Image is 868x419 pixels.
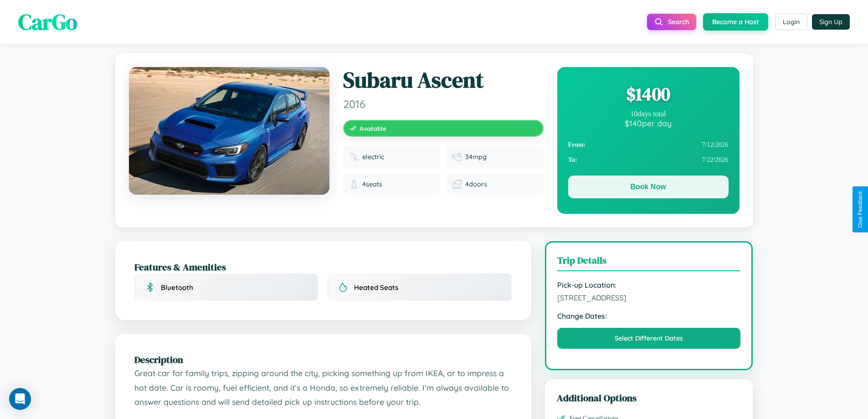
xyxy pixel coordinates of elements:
[568,156,577,164] strong: To:
[568,82,729,106] div: $ 1400
[452,180,462,189] img: Doors
[9,388,31,410] div: Open Intercom Messenger
[362,153,384,161] span: electric
[557,328,741,349] button: Select Different Dates
[557,280,741,290] strong: Pick-up Location:
[354,283,398,292] span: Heated Seats
[465,153,487,161] span: 34 mpg
[360,124,386,132] span: Available
[134,353,512,366] h2: Description
[129,67,329,195] img: Subaru Ascent 2016
[668,18,689,26] span: Search
[557,391,741,404] h3: Additional Options
[568,137,729,152] div: 7 / 12 / 2026
[568,118,729,128] div: $ 140 per day
[349,152,359,161] img: Fuel type
[857,191,863,228] div: Give Feedback
[568,110,729,118] div: 10 days total
[775,14,807,30] button: Login
[568,152,729,167] div: 7 / 22 / 2026
[362,180,382,188] span: 4 seats
[812,14,850,30] button: Sign Up
[557,293,741,302] span: [STREET_ADDRESS]
[568,176,729,198] button: Book Now
[349,180,359,189] img: Seats
[452,152,462,161] img: Fuel efficiency
[18,7,77,37] span: CarGo
[557,311,741,321] strong: Change Dates:
[343,67,544,93] h1: Subaru Ascent
[134,260,512,274] h2: Features & Amenities
[465,180,487,188] span: 4 doors
[161,283,193,292] span: Bluetooth
[557,253,741,271] h3: Trip Details
[343,97,544,111] span: 2016
[647,14,696,30] button: Search
[134,366,512,409] p: Great car for family trips, zipping around the city, picking something up from IKEA, or to impres...
[568,141,586,149] strong: From:
[703,13,768,31] button: Become a Host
